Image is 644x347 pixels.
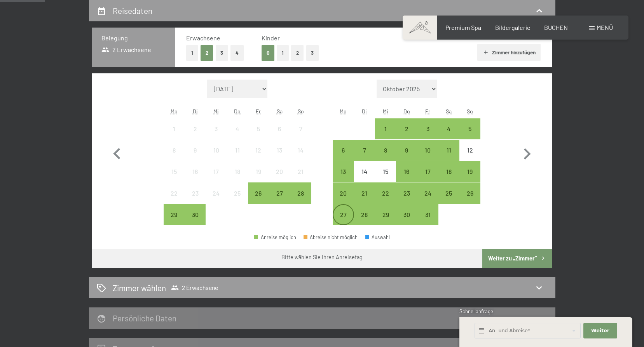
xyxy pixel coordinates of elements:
div: Anreise nicht möglich [185,161,206,182]
div: Anreise nicht möglich [227,182,248,203]
div: 8 [164,147,184,167]
div: Anreise nicht möglich [206,182,227,203]
button: 2 [291,45,304,61]
abbr: Freitag [425,108,430,115]
div: 16 [397,168,416,188]
div: Wed Oct 29 2025 [375,204,396,225]
div: Anreise möglich [375,140,396,161]
div: Fri Oct 17 2025 [417,161,438,182]
a: Premium Spa [445,24,481,31]
span: Bildergalerie [495,24,531,31]
div: Anreise möglich [396,118,417,139]
div: 7 [355,147,374,167]
div: 3 [206,126,226,145]
div: 1 [164,126,184,145]
div: Anreise nicht möglich [269,161,290,182]
div: Anreise möglich [333,140,354,161]
div: Anreise möglich [375,204,396,225]
div: Wed Sep 17 2025 [206,161,227,182]
div: Thu Oct 02 2025 [396,118,417,139]
abbr: Montag [171,108,178,115]
div: Anreise möglich [438,118,459,139]
div: Anreise nicht möglich [248,118,269,139]
div: 23 [185,190,205,210]
div: Sun Sep 07 2025 [290,118,311,139]
div: 2 [397,126,416,145]
div: Anreise möglich [254,235,296,240]
div: Thu Sep 04 2025 [227,118,248,139]
div: Anreise nicht möglich [185,140,206,161]
div: Fri Sep 19 2025 [248,161,269,182]
span: Menü [597,24,613,31]
div: 30 [397,212,416,231]
div: 17 [418,168,437,188]
div: 24 [206,190,226,210]
div: Sat Sep 06 2025 [269,118,290,139]
div: 25 [439,190,459,210]
div: 26 [460,190,480,210]
div: Abreise nicht möglich [304,235,358,240]
div: 30 [185,212,205,231]
div: Anreise nicht möglich [164,182,185,203]
div: Anreise nicht möglich [185,182,206,203]
button: 3 [216,45,229,61]
div: 22 [164,190,184,210]
div: 28 [355,212,374,231]
button: Weiter [583,323,617,339]
abbr: Freitag [256,108,261,115]
h2: Zimmer wählen [113,282,166,293]
abbr: Samstag [277,108,283,115]
div: Anreise möglich [417,182,438,203]
abbr: Mittwoch [383,108,388,115]
div: Anreise möglich [438,140,459,161]
div: Sun Oct 26 2025 [459,182,480,203]
div: Sat Sep 20 2025 [269,161,290,182]
div: Tue Oct 14 2025 [354,161,375,182]
div: Anreise nicht möglich [459,140,480,161]
div: 12 [460,147,480,167]
h2: Persönliche Daten [113,313,176,323]
div: 12 [249,147,268,167]
div: 7 [291,126,310,145]
div: Anreise nicht möglich [185,118,206,139]
abbr: Sonntag [467,108,473,115]
div: Wed Sep 03 2025 [206,118,227,139]
div: Anreise nicht möglich [354,161,375,182]
div: Sun Sep 14 2025 [290,140,311,161]
div: 5 [460,126,480,145]
button: 4 [230,45,244,61]
div: Sun Oct 12 2025 [459,140,480,161]
div: Mon Sep 29 2025 [164,204,185,225]
div: 6 [333,147,353,167]
div: Sat Oct 11 2025 [438,140,459,161]
div: Tue Sep 02 2025 [185,118,206,139]
div: 13 [333,168,353,188]
div: Thu Sep 11 2025 [227,140,248,161]
a: BUCHEN [544,24,568,31]
div: Wed Oct 08 2025 [375,140,396,161]
div: 1 [376,126,395,145]
div: Anreise nicht möglich [248,161,269,182]
div: Sat Oct 04 2025 [438,118,459,139]
div: Fri Sep 12 2025 [248,140,269,161]
div: Anreise nicht möglich [227,161,248,182]
div: 18 [228,168,247,188]
div: 15 [164,168,184,188]
abbr: Samstag [446,108,452,115]
span: Weiter [591,327,609,334]
div: 13 [270,147,289,167]
abbr: Montag [340,108,347,115]
div: Tue Sep 23 2025 [185,182,206,203]
div: 14 [355,168,374,188]
div: Sat Sep 13 2025 [269,140,290,161]
div: Anreise möglich [269,182,290,203]
div: Anreise möglich [333,204,354,225]
div: 22 [376,190,395,210]
div: Anreise nicht möglich [164,140,185,161]
div: Fri Sep 26 2025 [248,182,269,203]
div: Anreise möglich [290,182,311,203]
div: Fri Oct 10 2025 [417,140,438,161]
abbr: Dienstag [193,108,198,115]
div: Mon Sep 08 2025 [164,140,185,161]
